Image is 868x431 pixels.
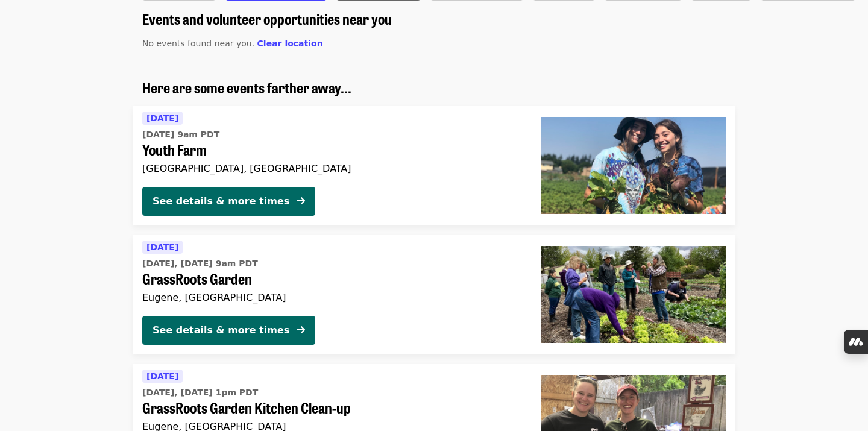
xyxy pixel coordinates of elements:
span: [DATE] [146,371,178,381]
div: [GEOGRAPHIC_DATA], [GEOGRAPHIC_DATA] [142,163,522,174]
time: [DATE], [DATE] 1pm PDT [142,386,258,399]
button: See details & more times [142,187,315,216]
img: GrassRoots Garden organized by Food for Lane County [541,246,726,342]
span: Here are some events farther away... [142,77,351,98]
time: [DATE] 9am PDT [142,128,219,141]
i: arrow-right icon [297,195,305,207]
i: arrow-right icon [297,324,305,336]
span: Youth Farm [142,141,522,159]
div: See details & more times [153,194,289,209]
button: Clear location [257,37,323,50]
span: [DATE] [146,113,178,123]
time: [DATE], [DATE] 9am PDT [142,257,258,270]
span: No events found near you. [142,39,254,48]
a: See details for "Youth Farm" [133,106,735,225]
img: Youth Farm organized by Food for Lane County [541,117,726,213]
div: Eugene, [GEOGRAPHIC_DATA] [142,292,522,303]
button: See details & more times [142,316,315,345]
span: GrassRoots Garden [142,270,522,288]
span: Events and volunteer opportunities near you [142,8,392,29]
a: See details for "GrassRoots Garden" [133,235,735,354]
span: [DATE] [146,242,178,252]
span: GrassRoots Garden Kitchen Clean-up [142,399,522,417]
span: Clear location [257,39,323,48]
div: See details & more times [153,323,289,338]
